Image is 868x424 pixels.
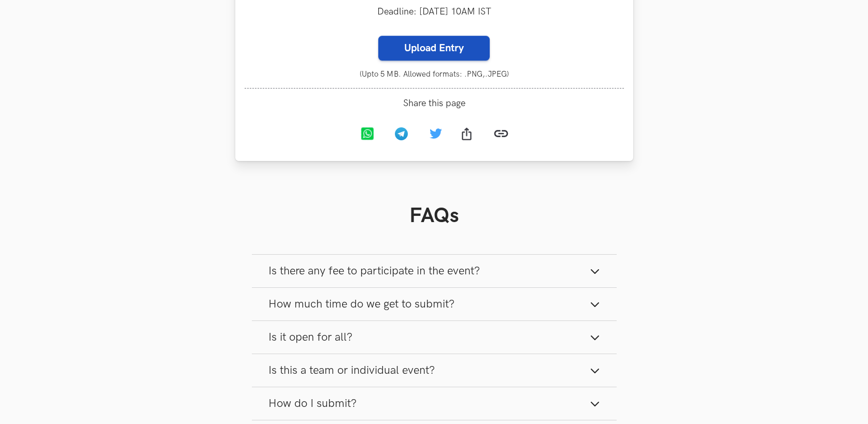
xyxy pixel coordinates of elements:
[252,354,617,387] button: Is this a team or individual event?
[252,203,617,228] h1: FAQs
[268,397,357,411] span: How do I submit?
[486,118,517,152] a: Copy link
[395,127,408,140] img: Telegram
[386,120,420,151] a: Telegram
[252,387,617,420] button: How do I submit?
[352,120,386,151] a: Whatsapp
[252,255,617,287] button: Is there any fee to participate in the event?
[451,120,486,151] a: Share
[245,70,624,79] small: (Upto 5 MB. Allowed formats: .PNG,.JPEG)
[361,127,374,140] img: Whatsapp
[378,36,490,61] label: Upload Entry
[268,363,435,377] span: Is this a team or individual event?
[268,330,352,344] span: Is it open for all?
[268,264,480,278] span: Is there any fee to participate in the event?
[252,321,617,354] button: Is it open for all?
[245,98,624,109] span: Share this page
[462,127,471,140] img: Share
[268,297,454,311] span: How much time do we get to submit?
[252,288,617,320] button: How much time do we get to submit?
